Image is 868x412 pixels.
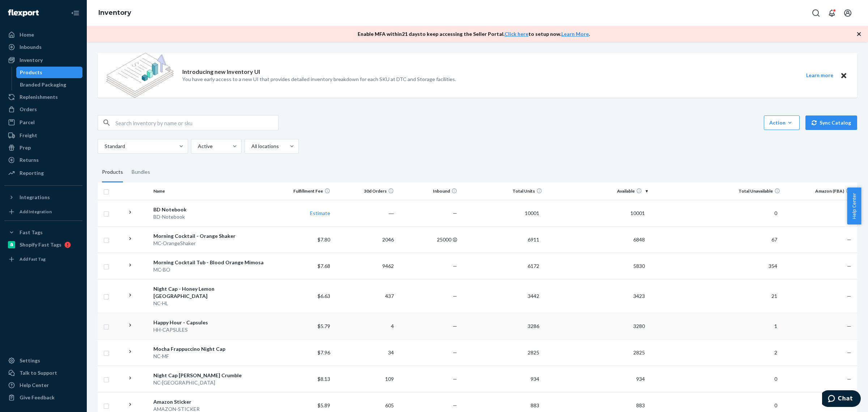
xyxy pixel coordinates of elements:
div: Night Cap [PERSON_NAME] Crumble [153,372,267,379]
th: Available [545,182,651,200]
button: Close Navigation [68,6,82,20]
span: 3423 [630,293,648,299]
a: Freight [4,130,82,141]
div: MC-BO [153,266,267,273]
div: Mocha Frappuccino Night Cap [153,345,267,353]
div: Help Center [20,382,49,389]
div: Inbounds [20,43,42,51]
div: BD-Notebook [153,213,267,220]
span: 67 [769,236,780,243]
span: 10001 [522,210,542,216]
span: 2 [771,349,780,356]
a: Prep [4,142,82,154]
span: — [453,263,457,269]
span: — [847,349,851,356]
iframe: Opens a widget where you can chat to one of our agents [822,390,861,408]
button: Close [839,71,848,80]
a: Shopify Fast Tags [4,239,82,251]
a: Help Center [4,379,82,391]
button: Open Search Box [809,6,823,20]
div: Prep [20,144,31,151]
a: Home [4,29,82,41]
a: Inventory [98,9,131,17]
button: Sync Catalog [805,115,857,130]
button: Give Feedback [4,392,82,403]
div: NC-MF [153,353,267,360]
span: — [453,323,457,329]
span: — [847,293,851,299]
button: Learn more [801,71,838,80]
div: Talk to Support [20,369,57,377]
div: Parcel [20,119,35,126]
a: Replenishments [4,91,82,103]
div: Branded Packaging [20,81,66,88]
span: 3286 [525,323,542,329]
div: Amazon Sticker [153,398,267,405]
p: Enable MFA within 21 days to keep accessing the Seller Portal. to setup now. . [358,30,590,38]
div: MC-OrangeShaker [153,240,267,247]
span: 934 [633,376,648,382]
div: Bundles [132,162,150,182]
span: — [847,323,851,329]
th: Name [150,182,269,200]
span: $7.96 [318,349,330,356]
span: $6.63 [318,293,330,299]
th: Inbound [397,182,460,200]
span: 354 [766,263,780,269]
a: Products [16,67,83,78]
div: Returns [20,156,39,164]
input: All locations [251,143,251,150]
a: Add Fast Tag [4,253,82,265]
span: 2825 [525,349,542,356]
span: 0 [771,402,780,408]
span: 0 [771,210,780,216]
span: 883 [528,402,542,408]
input: Search inventory by name or sku [115,115,278,130]
td: 109 [333,366,397,392]
th: Total Unavailable [651,182,783,200]
div: Add Fast Tag [20,256,46,262]
div: Products [20,69,42,76]
div: BD Notebook [153,206,267,213]
span: $5.89 [318,402,330,408]
button: Fast Tags [4,227,82,238]
a: Parcel [4,117,82,128]
span: 6848 [630,236,648,243]
span: 883 [633,402,648,408]
a: Settings [4,355,82,366]
button: Integrations [4,192,82,203]
span: $7.80 [318,236,330,243]
span: 6911 [525,236,542,243]
p: You have early access to a new UI that provides detailed inventory breakdown for each SKU at DTC ... [182,76,456,83]
span: — [847,376,851,382]
td: 2046 [333,226,397,253]
span: 934 [528,376,542,382]
span: 6172 [525,263,542,269]
a: Branded Packaging [16,79,83,91]
span: — [453,349,457,356]
span: 1 [771,323,780,329]
div: Settings [20,357,40,364]
div: Reporting [20,169,44,177]
td: 34 [333,339,397,366]
span: 21 [769,293,780,299]
span: 3442 [525,293,542,299]
td: 437 [333,279,397,313]
div: Integrations [20,194,50,201]
img: Flexport logo [8,9,39,17]
span: Help Center [847,188,861,224]
span: 0 [771,376,780,382]
button: Talk to Support [4,367,82,379]
p: Introducing new Inventory UI [182,68,260,76]
div: Happy Hour - Capsules [153,319,267,326]
th: Amazon (FBA) [783,182,857,200]
div: Home [20,31,34,38]
span: — [453,293,457,299]
input: Active [197,143,198,150]
span: — [847,263,851,269]
a: Click here [505,31,528,37]
span: 10001 [627,210,648,216]
span: — [453,210,457,216]
img: new-reports-banner-icon.82668bd98b6a51aee86340f2a7b77ae3.png [106,53,174,98]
